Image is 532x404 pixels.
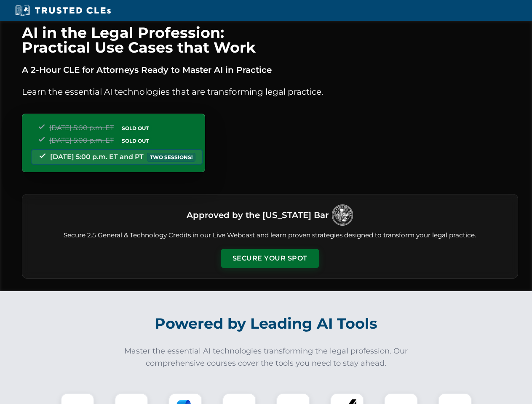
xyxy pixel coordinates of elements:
p: A 2-Hour CLE for Attorneys Ready to Master AI in Practice [22,63,518,77]
span: [DATE] 5:00 p.m. ET [49,124,114,132]
h3: Approved by the [US_STATE] Bar [187,207,329,223]
span: [DATE] 5:00 p.m. ET [49,136,114,144]
p: Learn the essential AI technologies that are transforming legal practice. [22,85,518,98]
p: Secure 2.5 General & Technology Credits in our Live Webcast and learn proven strategies designed ... [32,231,508,240]
h2: Powered by Leading AI Tools [33,309,500,338]
span: SOLD OUT [119,124,152,133]
h1: AI in the Legal Profession: Practical Use Cases that Work [22,25,518,55]
button: Secure Your Spot [221,249,319,268]
img: Trusted CLEs [13,4,113,17]
p: Master the essential AI technologies transforming the legal profession. Our comprehensive courses... [119,345,414,369]
span: SOLD OUT [119,136,152,145]
img: Logo [332,205,353,226]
